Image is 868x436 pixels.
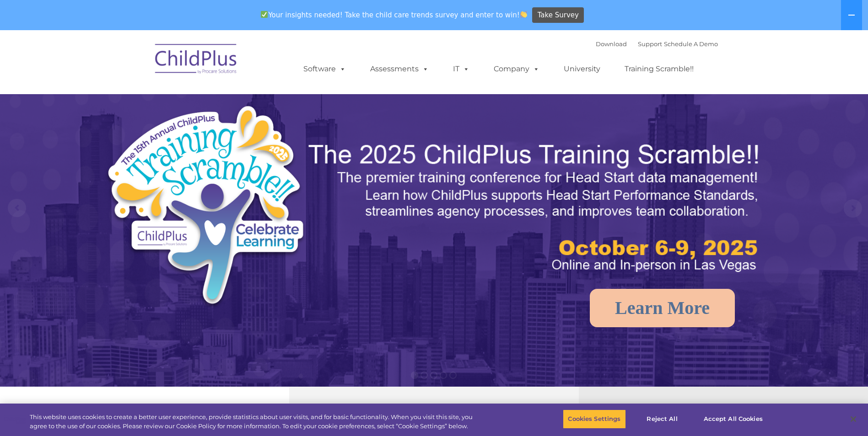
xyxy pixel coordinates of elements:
button: Close [843,409,863,429]
a: University [555,60,609,78]
img: ✅ [261,11,268,18]
a: Download [596,40,627,48]
a: IT [444,60,479,78]
button: Accept All Cookies [699,409,768,429]
a: Training Scramble!! [615,60,703,78]
img: ChildPlus by Procare Solutions [151,37,242,83]
span: Your insights needed! Take the child care trends survey and enter to win! [257,6,531,24]
span: Take Survey [538,7,579,23]
button: Reject All [634,409,691,429]
font: | [596,40,718,48]
a: Company [485,60,549,78]
a: Support [638,40,662,48]
span: Last name [127,60,155,67]
img: 👏 [520,11,527,18]
a: Assessments [361,60,438,78]
button: Cookies Settings [563,409,625,429]
a: Schedule A Demo [664,40,718,48]
a: Learn More [590,289,735,327]
span: Phone number [127,98,166,105]
a: Take Survey [532,7,584,23]
div: This website uses cookies to create a better user experience, provide statistics about user visit... [30,413,477,431]
a: Software [294,60,355,78]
